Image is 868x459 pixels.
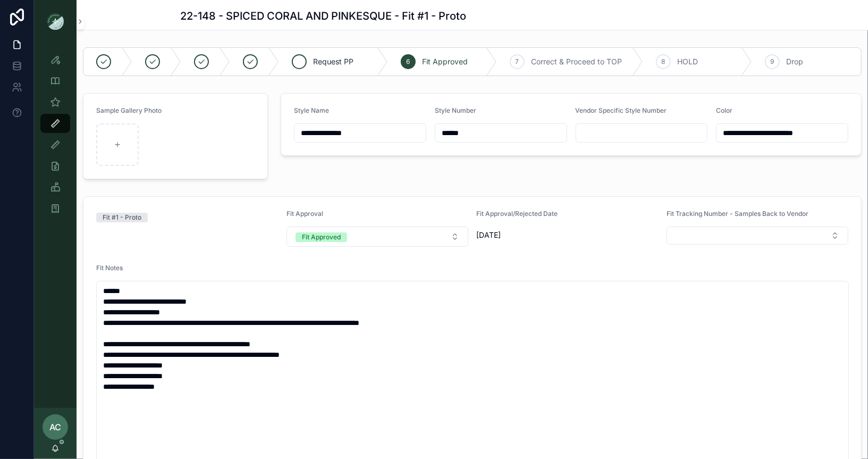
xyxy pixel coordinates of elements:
[667,210,808,218] span: Fit Tracking Number - Samples Back to Vendor
[286,227,468,247] button: Select Button
[516,57,519,66] span: 7
[302,232,341,242] div: Fit Approved
[662,57,665,66] span: 8
[49,421,61,433] span: AC
[313,56,353,67] span: Request PP
[407,57,410,66] span: 6
[96,264,123,272] span: Fit Notes
[771,57,774,66] span: 9
[286,210,323,218] span: Fit Approval
[477,210,558,218] span: Fit Approval/Rejected Date
[180,9,466,23] h1: 22-148 - SPICED CORAL AND PINKESQUE - Fit #1 - Proto
[786,56,803,67] span: Drop
[667,227,848,245] button: Select Button
[435,106,476,114] span: Style Number
[677,56,698,67] span: HOLD
[47,13,64,30] img: App logo
[531,56,622,67] span: Correct & Proceed to TOP
[294,106,329,114] span: Style Name
[477,230,659,240] span: [DATE]
[103,213,141,222] div: Fit #1 - Proto
[422,56,468,67] span: Fit Approved
[576,106,667,114] span: Vendor Specific Style Number
[716,106,732,114] span: Color
[96,106,162,114] span: Sample Gallery Photo
[34,43,77,232] div: scrollable content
